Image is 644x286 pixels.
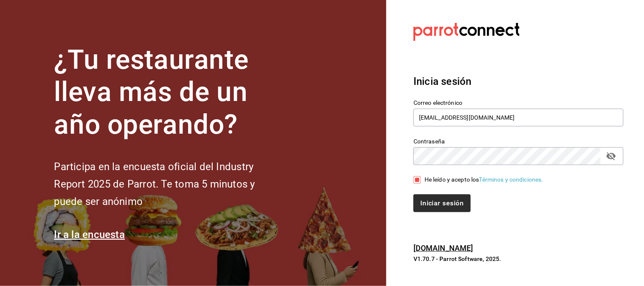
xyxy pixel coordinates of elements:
[413,74,624,89] h3: Inicia sesión
[413,255,624,263] p: V1.70.7 - Parrot Software, 2025.
[479,176,543,183] a: Términos y condiciones.
[425,175,543,184] div: He leído y acepto los
[413,194,470,212] button: Iniciar sesión
[413,244,473,252] a: [DOMAIN_NAME]
[54,44,283,141] h1: ¿Tu restaurante lleva más de un año operando?
[54,158,283,210] h2: Participa en la encuesta oficial del Industry Report 2025 de Parrot. Te toma 5 minutos y puede se...
[413,109,624,126] input: Ingresa tu correo electrónico
[54,229,125,241] a: Ir a la encuesta
[604,149,619,163] button: passwordField
[413,100,624,106] label: Correo electrónico
[413,138,624,144] label: Contraseña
